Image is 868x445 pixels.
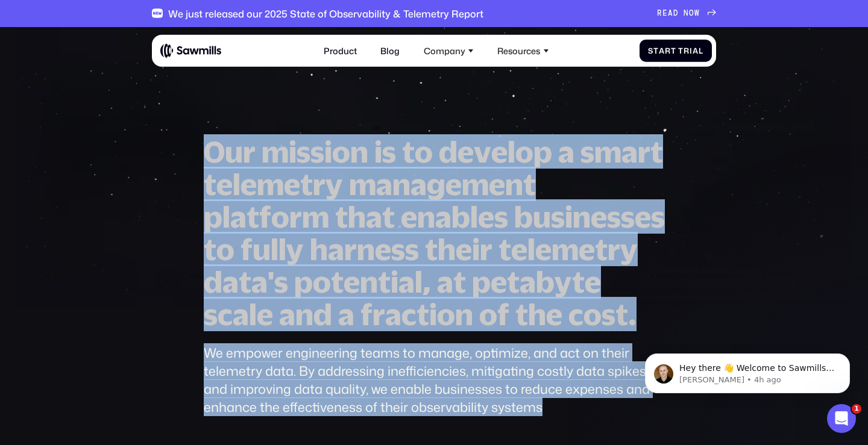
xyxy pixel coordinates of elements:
[453,266,466,298] span: t
[689,9,694,18] span: O
[585,266,601,298] span: e
[651,201,665,233] span: s
[328,233,344,266] span: a
[375,233,391,266] span: e
[374,39,406,62] a: Blog
[344,233,357,266] span: r
[259,201,271,233] span: f
[241,168,257,201] span: e
[429,298,437,331] span: i
[650,135,663,168] span: t
[338,298,354,331] span: a
[310,233,328,266] span: h
[417,201,435,233] span: n
[392,168,410,201] span: n
[239,266,251,298] span: t
[230,201,247,233] span: a
[470,201,478,233] span: l
[204,135,225,168] span: O
[479,298,497,331] span: o
[438,233,456,266] span: h
[289,201,302,233] span: r
[274,266,288,298] span: s
[247,201,259,233] span: t
[425,233,438,266] span: t
[671,46,676,55] span: t
[491,39,556,62] div: Resources
[668,9,673,18] span: A
[253,233,271,266] span: u
[233,298,249,331] span: a
[607,201,621,233] span: s
[514,201,533,233] span: b
[279,298,295,331] span: a
[620,233,638,266] span: y
[523,168,536,201] span: t
[257,298,273,331] span: e
[657,9,662,18] span: R
[204,168,216,201] span: t
[489,168,505,201] span: e
[405,233,419,266] span: s
[385,298,401,331] span: a
[635,201,651,233] span: e
[349,168,376,201] span: m
[360,298,373,331] span: f
[366,201,382,233] span: a
[374,135,382,168] span: i
[402,135,415,168] span: t
[602,298,615,331] span: s
[331,266,344,298] span: t
[222,266,239,298] span: a
[621,135,638,168] span: a
[268,266,274,298] span: '
[295,298,313,331] span: n
[289,135,297,168] span: i
[673,9,679,18] span: D
[382,201,395,233] span: t
[827,404,856,433] iframe: Intercom live chat
[350,135,368,168] span: n
[665,46,671,55] span: r
[535,233,552,266] span: e
[628,298,637,331] span: .
[659,46,665,55] span: a
[508,135,515,168] span: l
[595,233,608,266] span: t
[373,298,385,331] span: r
[344,266,360,298] span: e
[378,266,391,298] span: t
[594,135,621,168] span: m
[583,298,602,331] span: o
[241,233,253,266] span: f
[507,266,520,298] span: t
[313,266,331,298] span: o
[424,45,465,55] div: Company
[474,135,491,168] span: v
[216,233,234,266] span: o
[662,9,668,18] span: E
[640,39,712,61] a: StartTrial
[480,233,492,266] span: r
[278,233,286,266] span: l
[552,233,579,266] span: m
[536,266,555,298] span: b
[313,298,332,331] span: d
[565,201,573,233] span: i
[286,233,304,266] span: y
[360,266,378,298] span: n
[251,266,268,298] span: a
[357,233,375,266] span: n
[533,201,551,233] span: u
[694,9,700,18] span: W
[572,266,585,298] span: t
[497,45,540,55] div: Resources
[852,404,861,414] span: 1
[527,233,535,266] span: l
[204,298,218,331] span: s
[410,168,427,201] span: a
[494,201,508,233] span: s
[498,233,511,266] span: t
[415,135,433,168] span: o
